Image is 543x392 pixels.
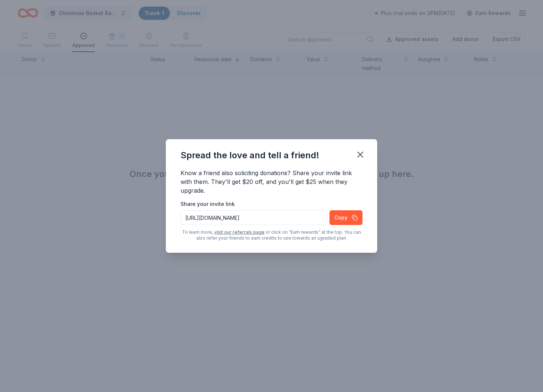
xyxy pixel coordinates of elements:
label: Share your invite link [181,200,235,208]
div: Know a friend also soliciting donations? Share your invite link with them. They'll get $20 off, a... [181,169,362,196]
button: Copy [329,210,362,225]
a: visit our referrals page [214,229,265,235]
div: To learn more, or click on “Earn rewards” at the top. You can also refer your friends to earn cre... [181,229,362,241]
div: Spread the love and tell a friend! [181,149,319,161]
